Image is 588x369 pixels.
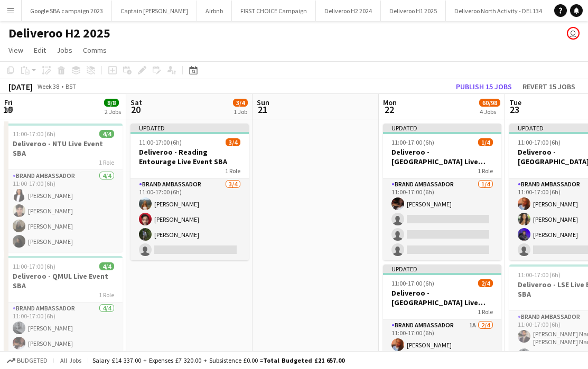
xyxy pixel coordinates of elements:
span: Total Budgeted £21 657.00 [263,356,344,364]
app-card-role: Brand Ambassador4/411:00-17:00 (6h)[PERSON_NAME][PERSON_NAME][PERSON_NAME][PERSON_NAME] [4,170,123,252]
span: Sat [130,98,142,107]
span: 1/4 [478,138,493,146]
span: 60/98 [479,99,500,107]
span: 21 [255,103,269,116]
div: Updated [383,264,501,273]
h3: Deliveroo - [GEOGRAPHIC_DATA] Live Event SBA [383,147,501,166]
a: Jobs [52,43,77,57]
span: 22 [381,103,397,116]
span: 3/4 [226,138,240,146]
div: Salary £14 337.00 + Expenses £7 320.00 + Subsistence £0.00 = [92,356,344,364]
span: Comms [83,45,107,55]
button: Revert 15 jobs [518,80,580,93]
app-card-role: Brand Ambassador1/411:00-17:00 (6h)[PERSON_NAME] [383,178,501,260]
span: 11:00-17:00 (6h) [139,138,182,146]
app-card-role: Brand Ambassador3/411:00-17:00 (6h)[PERSON_NAME][PERSON_NAME][PERSON_NAME] [130,178,249,260]
button: Budgeted [5,355,49,366]
span: Jobs [57,45,72,55]
span: 1 Role [99,291,114,299]
div: 1 Job [234,108,247,116]
span: 20 [129,103,142,116]
span: All jobs [58,356,83,364]
span: Fri [4,98,13,107]
div: [DATE] [8,81,33,92]
span: Edit [34,45,46,55]
span: 23 [508,103,521,116]
button: Google SBA campaign 2023 [22,1,112,21]
span: Mon [383,98,397,107]
h3: Deliveroo - QMUL Live Event SBA [4,271,123,290]
h1: Deliveroo H2 2025 [8,25,110,41]
h3: Deliveroo - NTU Live Event SBA [4,139,123,158]
button: Captain [PERSON_NAME] [112,1,197,21]
h3: Deliveroo - Reading Entourage Live Event SBA [130,147,249,166]
app-job-card: 11:00-17:00 (6h)4/4Deliveroo - NTU Live Event SBA1 RoleBrand Ambassador4/411:00-17:00 (6h)[PERSON... [4,124,123,252]
span: 1 Role [225,167,240,175]
div: Updated [130,124,249,132]
button: Deliveroo H1 2025 [381,1,446,21]
button: Publish 15 jobs [452,80,516,93]
span: 11:00-17:00 (6h) [518,271,561,279]
span: 4/4 [99,130,114,138]
span: 1 Role [478,167,493,175]
div: BST [66,82,76,90]
app-job-card: Updated11:00-17:00 (6h)1/4Deliveroo - [GEOGRAPHIC_DATA] Live Event SBA1 RoleBrand Ambassador1/411... [383,124,501,260]
span: 4/4 [99,262,114,270]
div: 4 Jobs [480,108,500,116]
span: 8/8 [104,99,119,107]
span: 1 Role [478,308,493,316]
button: FIRST CHOICE Campaign [232,1,316,21]
app-job-card: Updated11:00-17:00 (6h)3/4Deliveroo - Reading Entourage Live Event SBA1 RoleBrand Ambassador3/411... [130,124,249,260]
a: Comms [79,43,111,57]
div: 2 Jobs [105,108,121,116]
span: Week 38 [35,82,61,90]
button: Deliveroo H2 2024 [316,1,381,21]
span: 19 [3,103,13,116]
span: Budgeted [17,357,48,364]
span: 11:00-17:00 (6h) [391,138,434,146]
span: 2/4 [478,279,493,287]
button: Deliveroo North Activity - DEL134 [446,1,551,21]
span: 1 Role [99,158,114,166]
app-user-avatar: Ed Harvey [567,27,580,40]
span: 3/4 [233,99,248,107]
a: View [4,43,27,57]
span: 11:00-17:00 (6h) [13,130,55,138]
span: Tue [509,98,521,107]
button: Airbnb [197,1,232,21]
h3: Deliveroo - [GEOGRAPHIC_DATA] Live Event SBA [383,288,501,307]
a: Edit [30,43,50,57]
div: Updated [383,124,501,132]
span: 11:00-17:00 (6h) [391,279,434,287]
span: 11:00-17:00 (6h) [13,262,55,270]
span: 11:00-17:00 (6h) [518,138,561,146]
span: Sun [257,98,269,107]
span: View [8,45,23,55]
